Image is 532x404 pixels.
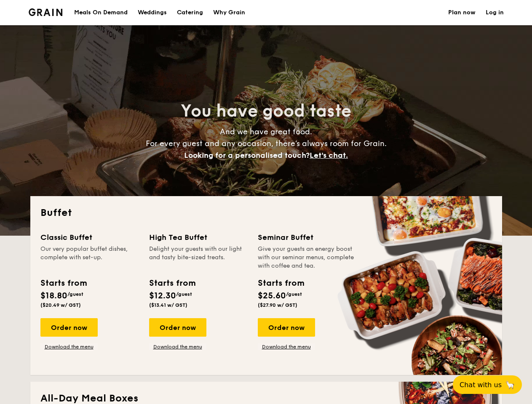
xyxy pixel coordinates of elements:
[40,231,139,243] div: Classic Buffet
[29,8,63,16] a: Logotype
[29,8,63,16] img: Grain
[40,277,86,290] div: Starts from
[149,318,206,337] div: Order now
[149,343,206,350] a: Download the menu
[40,318,98,337] div: Order now
[258,302,297,308] span: ($27.90 w/ GST)
[181,101,351,121] span: You have good taste
[258,231,356,243] div: Seminar Buffet
[67,291,83,297] span: /guest
[310,151,348,160] span: Let's chat.
[40,343,98,350] a: Download the menu
[460,381,502,389] span: Chat with us
[149,291,176,301] span: $12.30
[149,302,187,308] span: ($13.41 w/ GST)
[40,302,81,308] span: ($20.49 w/ GST)
[258,277,304,290] div: Starts from
[40,245,139,270] div: Our very popular buffet dishes, complete with set-up.
[149,245,248,270] div: Delight your guests with our light and tasty bite-sized treats.
[184,151,310,160] span: Looking for a personalised touch?
[258,291,286,301] span: $25.60
[149,231,248,243] div: High Tea Buffet
[453,375,522,394] button: Chat with us🦙
[40,206,492,220] h2: Buffet
[258,318,315,337] div: Order now
[40,291,67,301] span: $18.80
[146,127,387,160] span: And we have great food. For every guest and any occasion, there’s always room for Grain.
[258,343,315,350] a: Download the menu
[176,291,192,297] span: /guest
[286,291,302,297] span: /guest
[258,245,356,270] div: Give your guests an energy boost with our seminar menus, complete with coffee and tea.
[505,380,515,390] span: 🦙
[149,277,195,290] div: Starts from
